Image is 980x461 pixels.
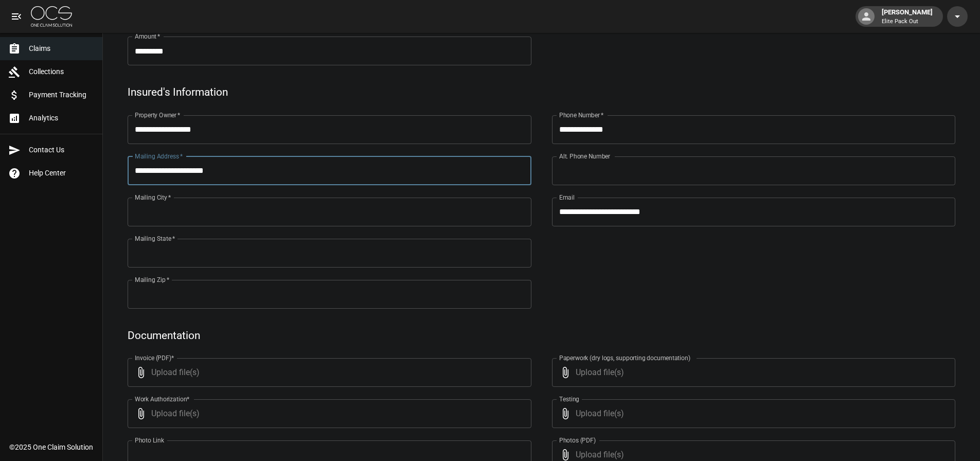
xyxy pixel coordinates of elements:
[29,145,94,155] span: Contact Us
[29,66,94,77] span: Collections
[151,358,504,387] span: Upload file(s)
[559,436,596,445] label: Photos (PDF)
[135,152,183,161] label: Mailing Address
[559,152,610,161] label: Alt. Phone Number
[576,358,928,387] span: Upload file(s)
[135,275,170,284] label: Mailing Zip
[559,111,603,119] label: Phone Number
[135,353,174,362] label: Invoice (PDF)*
[135,436,164,445] label: Photo Link
[559,395,579,403] label: Testing
[29,90,94,100] span: Payment Tracking
[29,113,94,123] span: Analytics
[559,353,690,362] label: Paperwork (dry logs, supporting documentation)
[882,17,933,26] p: Elite Pack Out
[9,442,93,452] div: © 2025 One Claim Solution
[878,7,937,26] div: [PERSON_NAME]
[559,193,575,202] label: Email
[29,168,94,179] span: Help Center
[576,399,928,428] span: Upload file(s)
[135,111,181,119] label: Property Owner
[135,32,161,41] label: Amount
[135,395,190,403] label: Work Authorization*
[135,234,175,243] label: Mailing State
[135,193,171,202] label: Mailing City
[151,399,504,428] span: Upload file(s)
[29,43,94,54] span: Claims
[31,6,72,27] img: ocs-logo-white-transparent.png
[6,6,27,27] button: open drawer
